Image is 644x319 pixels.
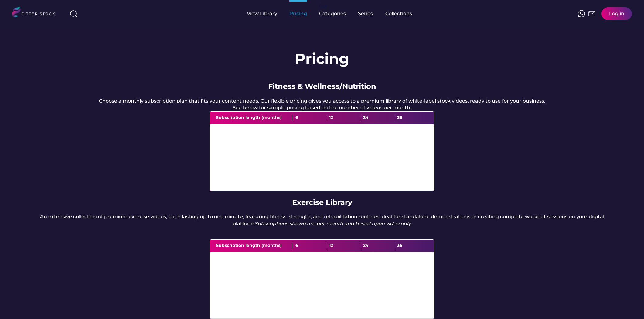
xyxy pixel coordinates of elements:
div: 12 [326,115,360,121]
div: 12 [326,243,360,249]
div: 24 [360,115,394,121]
div: Log in [609,10,624,17]
div: Pricing [289,10,307,17]
img: LOGO.svg [12,7,60,19]
em: Subscriptions shown are per month and based upon video only. [254,221,412,226]
div: Categories [319,10,346,17]
div: fvck [319,3,327,9]
div: 6 [292,243,326,249]
div: View Library [247,10,277,17]
h1: Pricing [295,49,349,69]
div: Series [358,10,373,17]
div: 24 [360,243,394,249]
img: meteor-icons_whatsapp%20%281%29.svg [578,10,585,17]
div: 6 [292,115,326,121]
div: Fitness & Wellness/Nutrition [268,81,376,92]
img: Frame%2051.svg [588,10,595,17]
div: Exercise Library [292,197,352,208]
div: Subscription length (months) [216,243,292,249]
div: 36 [394,115,428,121]
div: Collections [385,10,412,17]
div: Choose a monthly subscription plan that fits your content needs. Our flexible pricing gives you a... [99,98,545,111]
div: 36 [394,243,428,249]
div: Subscription length (months) [216,115,292,121]
div: An extensive collection of premium exercise videos, each lasting up to one minute, featuring fitn... [12,213,632,227]
img: search-normal%203.svg [70,10,77,17]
